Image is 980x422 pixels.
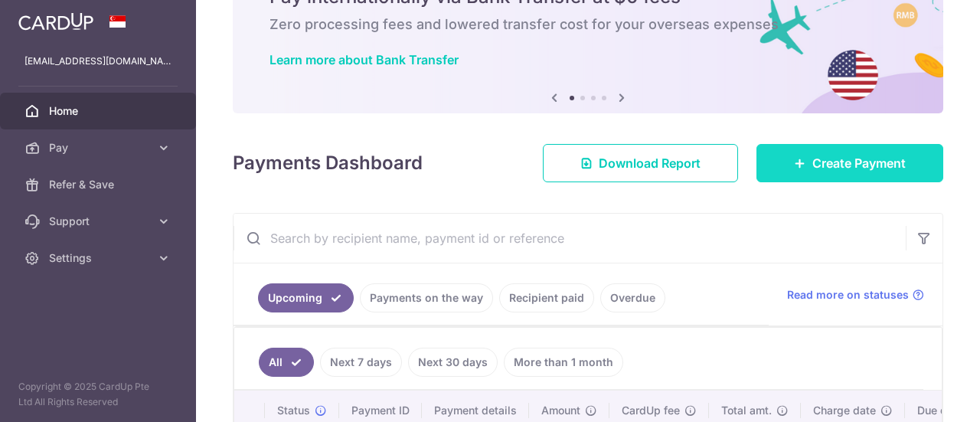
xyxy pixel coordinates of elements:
[269,52,459,67] a: Learn more about Bank Transfer
[504,348,623,377] a: More than 1 month
[277,403,310,418] span: Status
[269,15,906,34] h6: Zero processing fees and lowered transfer cost for your overseas expenses
[541,403,580,418] span: Amount
[622,403,680,418] span: CardUp fee
[320,348,402,377] a: Next 7 days
[234,214,906,263] input: Search by recipient name, payment id or reference
[18,12,93,31] img: CardUp
[543,144,738,182] a: Download Report
[49,140,150,155] span: Pay
[408,348,498,377] a: Next 30 days
[49,103,150,119] span: Home
[600,283,665,312] a: Overdue
[259,348,314,377] a: All
[756,144,943,182] a: Create Payment
[499,283,594,312] a: Recipient paid
[812,154,906,172] span: Create Payment
[24,54,171,69] p: [EMAIL_ADDRESS][DOMAIN_NAME]
[721,403,772,418] span: Total amt.
[599,154,701,172] span: Download Report
[49,177,150,192] span: Refer & Save
[34,11,66,25] span: Help
[49,250,150,266] span: Settings
[360,283,493,312] a: Payments on the way
[787,287,924,303] a: Read more on statuses
[917,403,963,418] span: Due date
[813,403,876,418] span: Charge date
[49,214,150,229] span: Support
[258,283,354,312] a: Upcoming
[787,287,909,303] span: Read more on statuses
[233,149,423,177] h4: Payments Dashboard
